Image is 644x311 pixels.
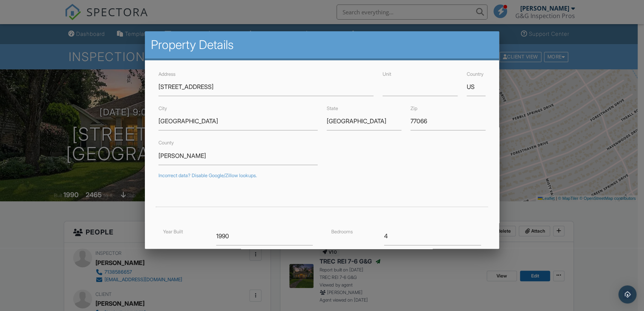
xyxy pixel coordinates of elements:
label: Zip [410,106,417,111]
label: Address [158,71,175,77]
label: Unit [383,71,391,77]
label: Country [467,71,484,77]
label: County [158,140,174,146]
label: Bedrooms [331,229,353,234]
div: Incorrect data? Disable Google/Zillow lookups. [158,173,486,179]
div: Open Intercom Messenger [618,285,636,303]
label: City [158,106,167,111]
label: Year Built [163,229,183,234]
label: State [327,106,338,111]
h2: Property Details [151,37,493,52]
